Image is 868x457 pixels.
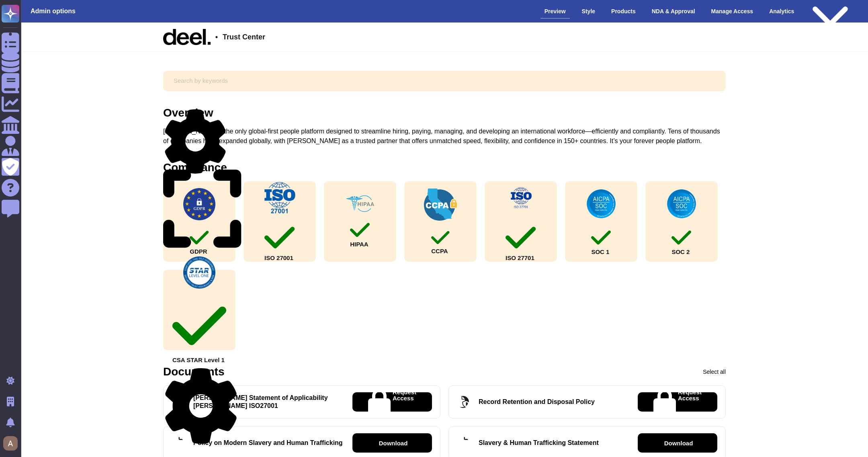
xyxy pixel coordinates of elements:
img: check [263,182,297,214]
div: Record Retention and Disposal Policy [479,398,595,406]
p: Request Access [393,389,416,414]
span: • [215,33,218,41]
div: Manage Access [707,4,757,18]
div: Products [607,4,640,18]
div: Overview [163,107,213,119]
div: Documents [163,366,224,377]
img: check [346,195,374,212]
p: Request Access [678,389,702,414]
div: CSA STAR Level 1 [172,295,226,363]
div: Style [578,4,599,18]
div: HIPAA [350,219,370,248]
div: Slavery & Human Trafficking Statement [479,439,599,447]
div: GDPR [190,227,209,254]
div: Analytics [765,4,798,18]
div: Preview [540,4,570,18]
img: check [183,256,215,289]
img: check [505,182,537,214]
img: check [585,188,617,220]
div: Compliance [163,162,227,173]
div: [PERSON_NAME] is the only global-first people platform designed to streamline hiring, paying, man... [163,127,726,146]
div: ISO 27701 [506,220,536,261]
div: SOC 2 [671,226,691,255]
p: Download [664,440,693,446]
img: user [3,436,18,451]
div: Select all [703,369,726,375]
img: check [424,189,457,221]
div: [PERSON_NAME] Statement of Applicability [PERSON_NAME] ISO27001 [193,394,343,410]
div: Policy on Modern Slavery and Human Trafficking [193,439,343,447]
h3: Admin options [31,7,76,15]
div: NDA & Approval [648,4,699,18]
p: Download [379,440,408,446]
input: Search by keywords [169,74,720,88]
span: Trust Center [223,33,265,41]
div: ISO 27001 [264,220,295,261]
button: user [2,434,23,452]
img: Company Banner [163,29,211,45]
div: SOC 1 [591,226,611,255]
img: check [665,188,698,220]
div: CCPA [431,227,450,254]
